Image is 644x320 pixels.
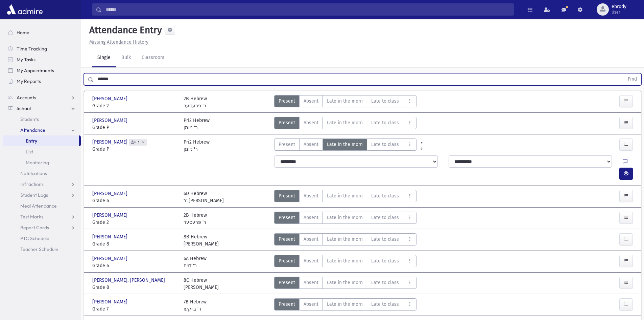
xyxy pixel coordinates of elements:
span: [PERSON_NAME] [92,95,129,102]
span: [PERSON_NAME] [92,233,129,240]
span: [PERSON_NAME] [92,190,129,197]
span: Grade P [92,146,177,153]
span: Present [279,192,295,199]
span: Late to class [371,257,399,264]
span: Report Cards [20,225,49,231]
span: Late to class [371,301,399,308]
div: 2B Hebrew ר' פרעסער [184,212,207,226]
span: Present [279,141,295,148]
div: AttTypes [274,233,416,248]
a: Report Cards [3,222,81,233]
a: My Tasks [3,54,81,65]
span: Present [279,214,295,221]
span: Present [279,301,295,308]
span: Present [279,236,295,243]
a: Meal Attendance [3,200,81,211]
span: User [612,9,626,15]
span: Monitoring [26,159,49,166]
span: Grade 7 [92,305,177,313]
span: Absent [304,301,318,308]
span: Late to class [371,98,399,105]
div: 6D Hebrew ר' [PERSON_NAME] [184,190,224,204]
span: Entry [26,138,37,144]
span: Students [20,116,39,122]
span: Attendance [20,127,45,133]
a: Teacher Schedule [3,244,81,255]
span: Accounts [17,94,36,101]
span: List [26,149,33,155]
span: Absent [304,257,318,264]
span: [PERSON_NAME] [92,117,129,124]
span: Late in the morn [327,214,363,221]
span: Late in the morn [327,301,363,308]
span: [PERSON_NAME], [PERSON_NAME] [92,277,166,284]
div: AttTypes [274,190,416,204]
a: Student Logs [3,190,81,200]
span: PTC Schedule [20,235,49,241]
span: Absent [304,141,318,148]
input: Search [102,3,514,16]
a: Infractions [3,179,81,190]
span: My Tasks [17,57,35,63]
span: Absent [304,279,318,286]
span: Absent [304,214,318,221]
span: Grade 2 [92,102,177,109]
span: Infractions [20,181,44,187]
div: AttTypes [274,138,416,153]
span: My Reports [17,78,41,84]
span: Late to class [371,119,399,126]
span: Grade 6 [92,262,177,269]
span: Grade 8 [92,284,177,291]
span: Late to class [371,236,399,243]
div: 2B Hebrew ר' פרעסער [184,95,207,109]
span: Meal Attendance [20,203,57,209]
span: Present [279,98,295,105]
span: Student Logs [20,192,48,198]
h5: Attendance Entry [87,24,162,36]
span: Late to class [371,141,399,148]
button: Find [624,73,641,85]
span: 1 [137,140,141,145]
span: Notifications [20,170,47,176]
a: Bulk [116,48,136,67]
span: Late in the morn [327,236,363,243]
span: Late to class [371,279,399,286]
a: Notifications [3,168,81,179]
span: Time Tracking [17,46,47,52]
span: Late to class [371,192,399,199]
span: Late in the morn [327,119,363,126]
span: Absent [304,119,318,126]
span: School [17,105,31,111]
a: Time Tracking [3,43,81,54]
span: Grade 6 [92,197,177,204]
span: Late in the morn [327,192,363,199]
a: Classroom [136,48,170,67]
span: ebrody [612,4,626,9]
a: PTC Schedule [3,233,81,244]
a: Single [92,48,116,67]
a: Monitoring [3,157,81,168]
span: Present [279,119,295,126]
div: AttTypes [274,212,416,226]
a: List [3,146,81,157]
div: AttTypes [274,277,416,291]
span: Grade P [92,124,177,131]
div: 8C Hebrew [PERSON_NAME] [184,277,219,291]
span: Late to class [371,214,399,221]
u: Missing Attendance History [89,39,148,45]
span: Late in the morn [327,257,363,264]
span: [PERSON_NAME] [92,298,129,305]
span: Late in the morn [327,279,363,286]
div: Pri2 Hebrew ר' ניומן [184,117,210,131]
a: Missing Attendance History [87,39,148,45]
img: AdmirePro [5,3,44,16]
a: School [3,103,81,114]
a: My Appointments [3,65,81,76]
span: Late in the morn [327,98,363,105]
a: My Reports [3,76,81,87]
span: Test Marks [20,214,43,220]
div: AttTypes [274,117,416,131]
div: Pri2 Hebrew ר' ניומן [184,138,210,153]
div: AttTypes [274,298,416,313]
div: AttTypes [274,255,416,269]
